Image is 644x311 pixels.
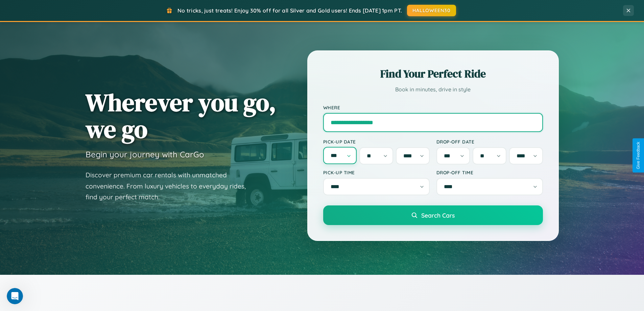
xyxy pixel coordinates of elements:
[323,205,543,225] button: Search Cars
[436,139,543,145] label: Drop-off Date
[421,212,455,219] span: Search Cars
[177,7,402,14] span: No tricks, just treats! Enjoy 30% off for all Silver and Gold users! Ends [DATE] 1pm PT.
[407,5,456,16] button: HALLOWEEN30
[436,170,543,175] label: Drop-off Time
[7,288,23,304] iframe: Intercom live chat
[323,66,543,81] h2: Find Your Perfect Ride
[86,149,204,159] h3: Begin your journey with CarGo
[636,142,641,169] div: Give Feedback
[86,170,255,203] p: Discover premium car rentals with unmatched convenience. From luxury vehicles to everyday rides, ...
[323,170,430,175] label: Pick-up Time
[323,85,543,94] p: Book in minutes, drive in style
[323,105,543,110] label: Where
[323,139,430,145] label: Pick-up Date
[86,89,276,142] h1: Wherever you go, we go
